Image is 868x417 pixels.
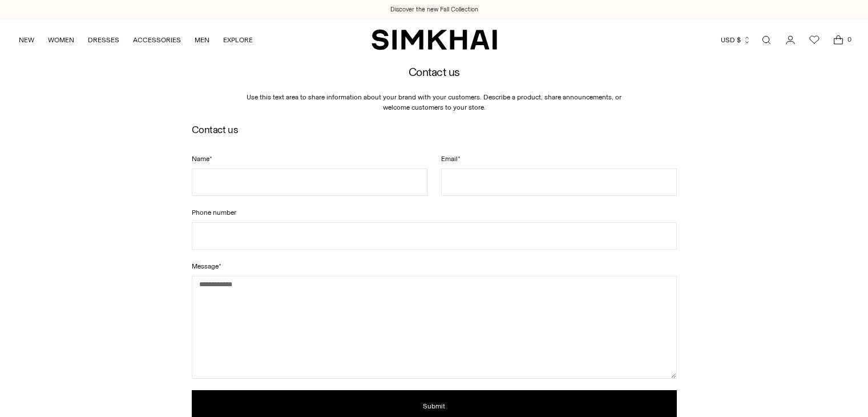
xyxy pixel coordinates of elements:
a: WOMEN [48,27,74,53]
a: ACCESSORIES [133,27,181,53]
label: Phone number [192,207,677,218]
p: Use this text area to share information about your brand with your customers. Describe a product,... [235,92,634,113]
a: DRESSES [88,27,119,53]
button: USD $ [721,27,751,53]
a: Open search modal [755,29,778,51]
h2: Contact us [235,66,634,78]
a: NEW [19,27,34,53]
a: MEN [195,27,209,53]
label: Message [192,261,677,271]
a: Discover the new Fall Collection [390,5,478,14]
h2: Contact us [192,124,677,135]
a: SIMKHAI [372,29,497,51]
a: Open cart modal [827,29,850,51]
label: Name [192,154,427,164]
label: Email [441,154,677,164]
a: EXPLORE [223,27,253,53]
a: Wishlist [803,29,826,51]
a: Go to the account page [779,29,802,51]
span: 0 [844,34,854,45]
